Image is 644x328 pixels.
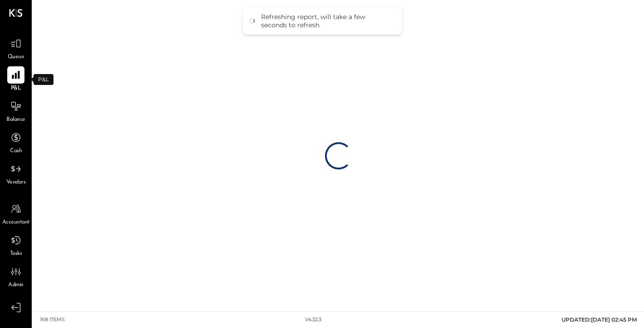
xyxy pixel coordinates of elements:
[6,179,26,187] span: Vendors
[34,74,53,85] div: P&L
[0,200,31,227] a: Accountant
[11,84,21,93] span: P&L
[10,250,22,258] span: Tasks
[8,53,24,61] span: Queue
[6,116,25,124] span: Balance
[0,263,31,289] a: Admin
[10,147,22,155] span: Cash
[562,316,637,323] span: UPDATED: [DATE] 02:45 PM
[0,35,31,61] a: Queue
[2,219,30,227] span: Accountant
[0,160,31,187] a: Vendors
[40,316,65,323] div: 168 items
[261,13,392,29] div: Refreshing report, will take a few seconds to refresh
[0,66,31,93] a: P&L
[305,316,321,323] div: v 4.32.3
[0,232,31,258] a: Tasks
[0,98,31,124] a: Balance
[0,129,31,155] a: Cash
[8,281,24,289] span: Admin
